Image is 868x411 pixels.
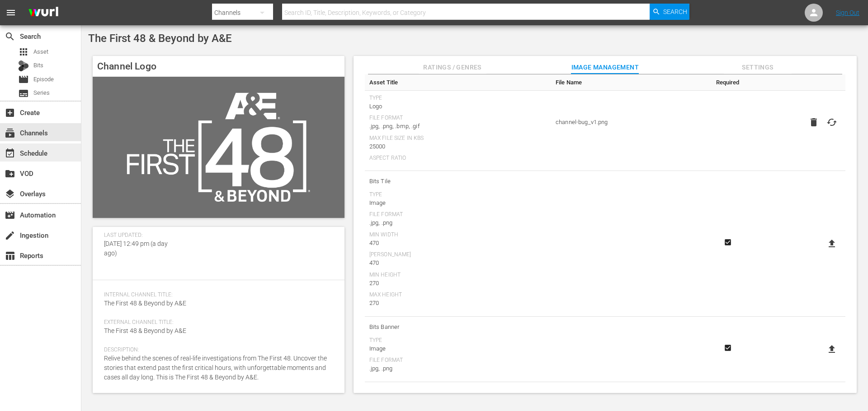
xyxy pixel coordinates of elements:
div: Aspect Ratio [369,155,547,162]
span: Create [5,107,15,118]
div: 470 [369,239,547,248]
div: File Format [369,357,547,364]
th: File Name [551,74,708,91]
div: .jpg, .png [369,218,547,227]
img: The First 48 & Beyond by A&E [93,77,344,218]
span: Settings [724,62,792,73]
td: channel-bug_v1.png [551,74,708,171]
div: 25000 [369,142,547,151]
span: Bits Banner [369,321,547,333]
div: Image [369,199,547,208]
div: .jpg, .png [369,364,547,373]
span: Automation [5,210,15,221]
div: 470 [369,259,547,268]
div: 270 [369,279,547,288]
span: Description: [104,346,329,354]
button: Search [650,4,689,20]
span: Bits [33,61,43,70]
div: Type [369,337,547,344]
span: Bits Tile [369,175,547,187]
span: menu [5,7,16,18]
span: Ratings / Genres [419,62,486,73]
span: Series [18,88,29,99]
span: The First 48 & Beyond by A&E [88,32,232,45]
span: External Channel Title: [104,319,329,326]
div: 270 [369,299,547,308]
span: Series [33,88,50,97]
div: Min Width [369,231,547,239]
div: Max File Size In Kbs [369,135,547,142]
a: Sign Out [836,9,859,16]
span: Search [5,31,15,42]
div: .jpg, .png, .bmp, .gif [369,122,547,131]
th: Required [708,74,747,91]
span: [DATE] 12:49 pm (a day ago) [104,240,168,257]
svg: Required [722,344,733,352]
img: ans4CAIJ8jUAAAAAAAAAAAAAAAAAAAAAAAAgQb4GAAAAAAAAAAAAAAAAAAAAAAAAJMjXAAAAAAAAAAAAAAAAAAAAAAAAgAT5G... [22,2,65,23]
div: File Format [369,115,547,122]
span: Last Updated: [104,232,176,239]
span: Episode [18,74,29,85]
span: Channels [5,128,15,139]
span: Image Management [571,62,639,73]
span: The First 48 & Beyond by A&E [104,327,186,334]
div: Bits [18,60,29,71]
span: VOD [5,168,15,179]
span: Ingestion [5,230,15,241]
div: Image [369,344,547,353]
svg: Required [722,238,733,246]
span: Reports [5,250,15,261]
span: Asset [18,46,29,57]
span: Overlays [5,189,15,199]
h4: Channel Logo [93,56,344,77]
span: Schedule [5,148,15,159]
div: Max Height [369,291,547,299]
div: Min Height [369,272,547,279]
div: File Format [369,211,547,218]
span: The First 48 & Beyond by A&E [104,300,186,307]
span: Internal Channel Title: [104,291,329,299]
span: Search [663,4,687,20]
span: Relive behind the scenes of real-life investigations from The First 48. Uncover the stories that ... [104,355,327,381]
th: Asset Title [365,74,551,91]
div: Type [369,191,547,199]
div: [PERSON_NAME] [369,251,547,259]
span: Episode [33,75,54,84]
div: Logo [369,102,547,111]
div: Type [369,95,547,102]
span: Asset [33,47,48,56]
